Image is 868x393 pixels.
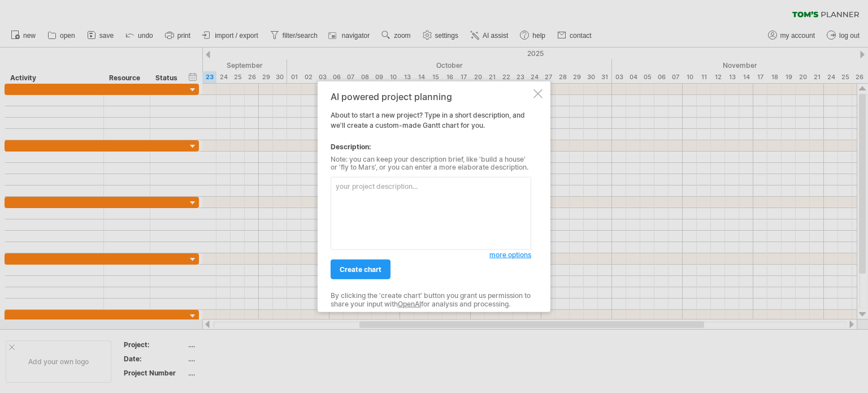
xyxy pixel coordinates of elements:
[331,141,531,152] div: Description:
[331,91,531,101] div: AI powered project planning
[331,91,531,302] div: About to start a new project? Type in a short description, and we'll create a custom-made Gantt c...
[489,251,531,259] span: more options
[340,265,381,274] span: create chart
[398,299,421,308] a: OpenAI
[331,292,531,308] div: By clicking the 'create chart' button you grant us permission to share your input with for analys...
[331,155,531,171] div: Note: you can keep your description brief, like 'build a house' or 'fly to Mars', or you can ente...
[331,260,390,279] a: create chart
[489,250,531,260] a: more options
